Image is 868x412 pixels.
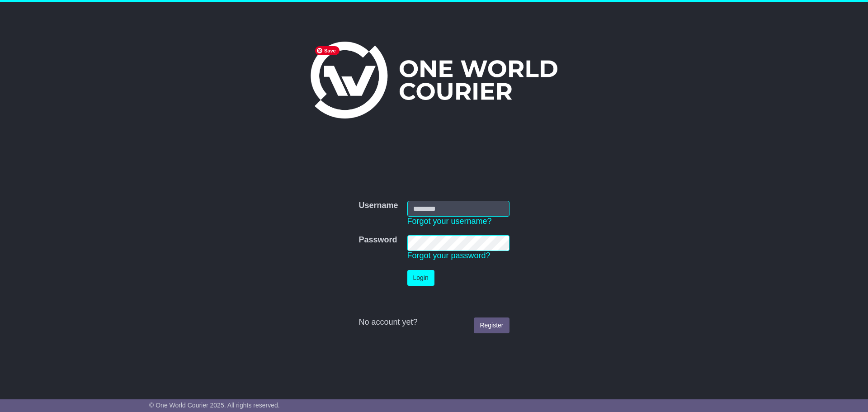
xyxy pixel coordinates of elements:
img: One World [311,42,557,118]
span: © One World Courier 2025. All rights reserved. [149,402,280,409]
button: Login [407,270,434,286]
label: Password [359,235,397,245]
span: Save [315,46,340,55]
a: Register [474,317,509,333]
label: Username [359,201,398,211]
div: No account yet? [359,317,509,327]
a: Forgot your password? [407,251,491,260]
a: Forgot your username? [407,217,492,226]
